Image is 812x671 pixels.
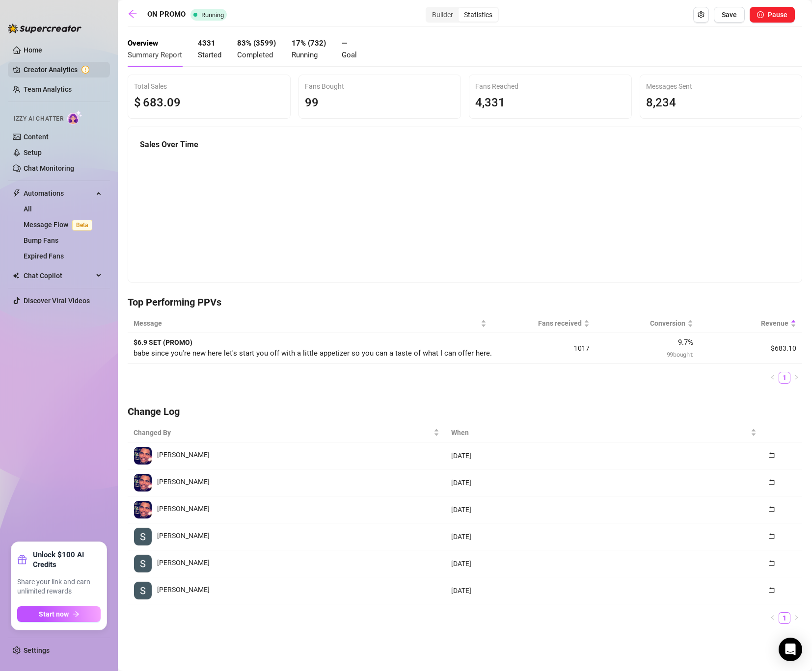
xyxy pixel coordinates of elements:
[768,587,775,594] span: rollback
[128,9,137,19] span: arrow-left
[767,372,779,384] button: left
[790,372,802,384] li: Next Page
[699,314,802,333] th: Revenue
[39,610,69,618] span: Start now
[770,615,776,620] span: left
[667,350,693,358] span: 99 bought
[779,372,790,383] a: 1
[143,96,163,109] span: 683
[767,612,779,624] button: left
[24,133,49,141] a: Content
[163,96,181,109] span: .09
[757,11,764,18] span: pause-circle
[705,318,788,329] span: Revenue
[157,505,210,513] span: [PERSON_NAME]
[768,560,775,567] span: rollback
[492,333,595,364] td: 1017
[427,8,459,22] div: Builder
[24,236,58,244] a: Bump Fans
[14,114,63,124] span: Izzy AI Chatter
[134,528,152,545] img: Stacey Manoharan
[699,333,802,364] td: $683.10
[445,423,763,442] th: When
[128,423,445,442] th: Changed By
[475,96,505,109] span: 4,331
[134,338,192,346] strong: $6.9 SET (PROMO)
[646,96,676,109] span: 8,234
[128,295,802,309] h4: Top Performing PPVs
[779,613,790,623] a: 1
[237,51,273,59] span: Completed
[134,318,479,329] span: Message
[678,338,693,347] span: 9.7 %
[128,314,492,333] th: Message
[134,555,152,572] img: Stacey Manoharan
[33,550,101,569] strong: Unlock $100 AI Credits
[8,24,81,33] img: logo-BBDzfeDw.svg
[157,586,210,594] span: [PERSON_NAME]
[67,110,82,125] img: AI Chatter
[17,577,101,596] span: Share your link and earn unlimited rewards
[793,374,799,380] span: right
[790,612,802,624] li: Next Page
[595,314,699,333] th: Conversion
[134,582,152,599] img: Stacey Manoharan
[134,427,432,438] span: Changed By
[768,533,775,540] span: rollback
[305,81,455,92] div: Fans Bought
[128,405,802,418] h4: Change Log
[767,612,779,624] li: Previous Page
[698,11,704,18] span: setting
[305,96,319,109] span: 99
[24,268,93,284] span: Chat Copilot
[157,559,210,567] span: [PERSON_NAME]
[646,81,796,92] div: Messages Sent
[693,7,709,23] button: Open Exit Rules
[128,51,182,59] span: Summary Report
[147,10,186,19] strong: ON PROMO
[24,85,72,93] a: Team Analytics
[779,612,790,624] li: 1
[459,8,498,22] div: Statistics
[134,474,152,491] img: Jay Richardson
[342,51,357,59] span: Goal
[451,427,749,438] span: When
[445,523,763,550] td: [DATE]
[17,555,27,565] span: gift
[601,318,685,329] span: Conversion
[793,615,799,620] span: right
[237,39,276,48] strong: 83 % ( 3599 )
[17,606,101,622] button: Start nowarrow-right
[157,478,210,486] span: [PERSON_NAME]
[475,81,625,92] div: Fans Reached
[714,7,745,23] button: Save Flow
[445,577,763,604] td: [DATE]
[750,7,795,23] button: Pause
[767,372,779,384] li: Previous Page
[140,139,790,151] h5: Sales Over Time
[342,39,347,48] strong: —
[722,11,737,19] span: Save
[790,372,802,384] button: right
[134,81,284,92] div: Total Sales
[24,149,42,156] a: Setup
[498,318,582,329] span: Fans received
[198,39,216,48] strong: 4331
[134,94,141,112] span: $
[779,372,790,384] li: 1
[73,611,80,618] span: arrow-right
[292,39,326,48] strong: 17 % ( 732 )
[292,51,318,59] span: Running
[24,62,102,77] a: Creator Analytics exclamation-circle
[24,164,74,172] a: Chat Monitoring
[492,314,595,333] th: Fans received
[128,9,142,21] a: arrow-left
[24,46,42,54] a: Home
[134,447,152,465] img: Jay Richardson
[768,11,787,19] span: Pause
[198,51,221,59] span: Started
[790,612,802,624] button: right
[24,185,93,201] span: Automations
[13,189,21,197] span: thunderbolt
[157,451,210,459] span: [PERSON_NAME]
